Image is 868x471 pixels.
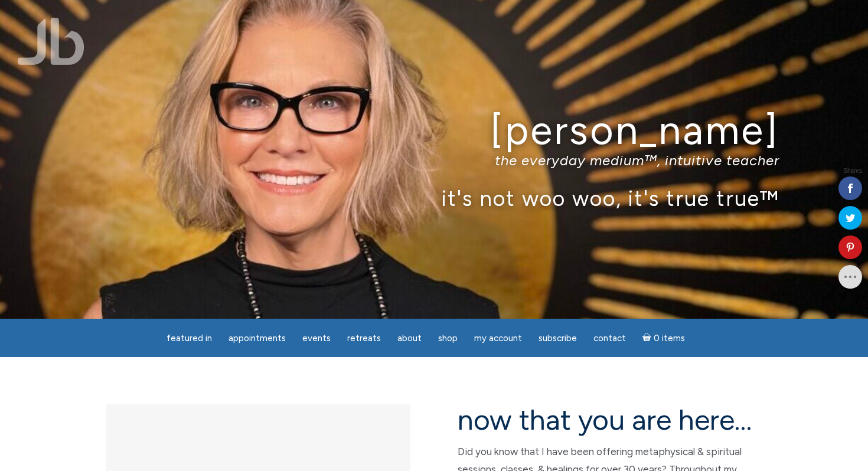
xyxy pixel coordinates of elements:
span: Subscribe [539,333,577,344]
span: Contact [593,333,626,344]
a: Events [295,327,338,350]
a: About [390,327,429,350]
p: the everyday medium™, intuitive teacher [89,152,779,169]
img: Jamie Butler. The Everyday Medium [18,18,84,65]
h1: [PERSON_NAME] [89,108,779,152]
span: featured in [167,333,212,344]
span: Shares [843,168,862,174]
span: Appointments [229,333,286,344]
span: About [397,333,422,344]
a: featured in [159,327,219,350]
span: Shop [438,333,458,344]
a: Cart0 items [635,326,692,350]
span: Retreats [347,333,381,344]
span: My Account [474,333,522,344]
a: Shop [431,327,465,350]
a: Subscribe [531,327,584,350]
p: it's not woo woo, it's true true™ [89,185,779,211]
span: 0 items [654,334,685,343]
a: My Account [467,327,529,350]
a: Contact [586,327,633,350]
a: Retreats [340,327,388,350]
a: Appointments [221,327,293,350]
span: Events [302,333,331,344]
h2: now that you are here… [458,404,762,436]
i: Cart [642,333,654,344]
